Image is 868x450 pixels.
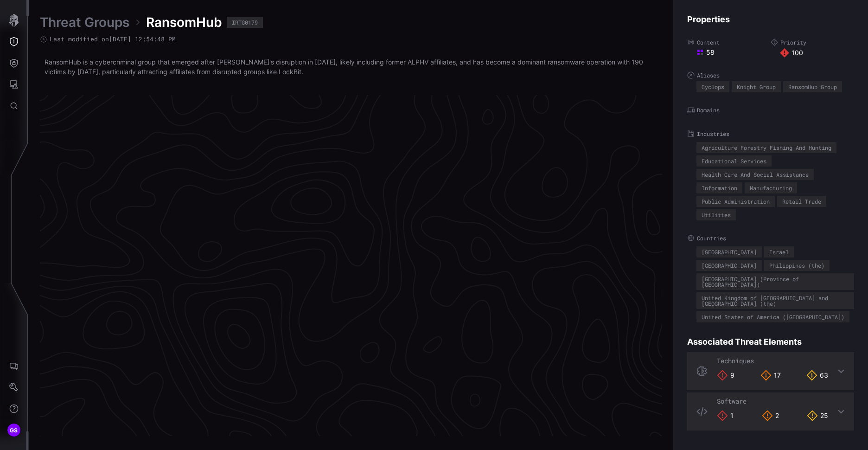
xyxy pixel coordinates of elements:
[702,249,757,255] div: [GEOGRAPHIC_DATA]
[0,419,27,441] button: GS
[40,14,129,31] a: Threat Groups
[232,19,258,25] div: IRTG0179
[702,263,757,268] div: [GEOGRAPHIC_DATA]
[717,410,734,421] div: 1
[702,158,766,164] div: Educational Services
[769,263,824,268] div: Philippines (the)
[687,39,771,46] label: Content
[702,185,737,191] div: Information
[807,410,828,421] div: 25
[687,234,854,242] label: Countries
[760,370,781,381] div: 17
[687,336,854,347] h4: Associated Threat Elements
[780,48,854,58] div: 100
[771,39,854,46] label: Priority
[109,35,176,43] time: [DATE] 12:54:48 PM
[702,314,844,320] div: United States of America ([GEOGRAPHIC_DATA])
[750,185,792,191] div: Manufacturing
[50,35,176,43] span: Last modified on
[687,14,854,25] h4: Properties
[702,199,770,204] div: Public Administration
[702,172,809,177] div: Health Care And Social Assistance
[762,410,779,421] div: 2
[788,84,837,90] div: RansomHub Group
[146,14,222,31] span: RansomHub
[717,397,747,405] span: Software
[10,425,18,435] span: GS
[696,48,771,57] div: 58
[702,84,724,90] div: Cyclops
[702,145,831,150] div: Agriculture Forestry Fishing And Hunting
[717,356,754,365] span: Techniques
[687,130,854,137] label: Industries
[702,276,849,287] div: [GEOGRAPHIC_DATA] (Province of [GEOGRAPHIC_DATA])
[45,57,657,77] p: RansomHub is a cybercriminal group that emerged after [PERSON_NAME]'s disruption in [DATE], likel...
[806,370,828,381] div: 63
[769,249,789,255] div: Israel
[687,106,854,114] label: Domains
[717,370,734,381] div: 9
[702,212,731,218] div: Utilities
[702,295,849,306] div: United Kingdom of [GEOGRAPHIC_DATA] and [GEOGRAPHIC_DATA] (the)
[782,199,821,204] div: Retail Trade
[737,84,776,90] div: Knight Group
[687,71,854,79] label: Aliases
